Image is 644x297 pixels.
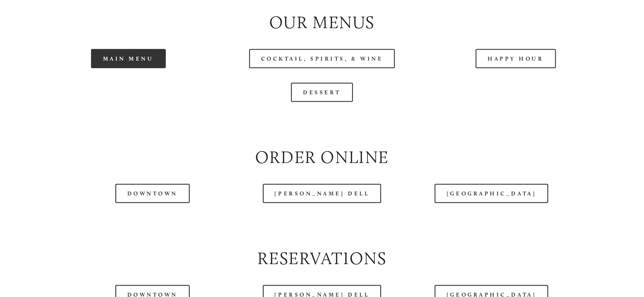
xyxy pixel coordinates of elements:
[38,146,605,169] h2: Order Online
[435,184,548,203] a: [GEOGRAPHIC_DATA]
[38,247,605,271] h2: Reservations
[291,83,353,102] a: Dessert
[115,184,190,203] a: Downtown
[263,184,382,203] a: [PERSON_NAME] Dell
